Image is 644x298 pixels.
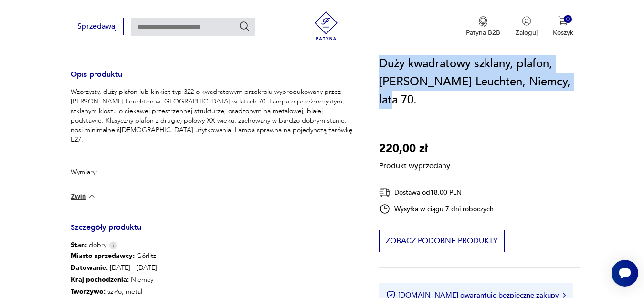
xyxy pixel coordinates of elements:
[87,192,96,201] img: chevron down
[379,140,450,158] p: 220,00 zł
[71,263,108,272] b: Datowanie :
[71,240,87,249] b: Stan:
[71,18,124,35] button: Sprzedawaj
[71,275,129,284] b: Kraj pochodzenia :
[379,230,505,252] button: Zobacz podobne produkty
[71,286,157,298] p: szkło, metal
[71,274,157,286] p: Niemcy
[379,158,450,171] p: Produkt wyprzedany
[466,16,500,37] a: Ikona medaluPatyna B2B
[71,192,96,201] button: Zwiń
[71,287,106,296] b: Tworzywo :
[71,87,356,144] p: Wzorzysty, duży plafon lub kinkiet typ 322 o kwadratowym przekroju wyprodukowany przez [PERSON_NA...
[516,28,538,37] p: Zaloguj
[71,240,106,250] span: dobry
[563,293,566,298] img: Ikona strzałki w prawo
[239,21,250,32] button: Szukaj
[516,16,538,37] button: Zaloguj
[71,167,356,177] p: Wymiary:
[71,24,124,31] a: Sprzedawaj
[71,72,356,87] h3: Opis produktu
[71,251,135,260] b: Miasto sprzedawcy :
[379,186,494,198] div: Dostawa od 18,00 PLN
[379,186,391,198] img: Ikona dostawy
[466,16,500,37] button: Patyna B2B
[553,16,573,37] button: 0Koszyk
[71,225,356,240] h3: Szczegóły produktu
[466,28,500,37] p: Patyna B2B
[312,11,340,40] img: Patyna - sklep z meblami i dekoracjami vintage
[478,16,488,27] img: Ikona medalu
[109,241,117,249] img: Info icon
[71,250,157,262] p: Görlitz
[522,16,531,26] img: Ikonka użytkownika
[612,260,638,287] iframe: Smartsupp widget button
[558,16,568,26] img: Ikona koszyka
[553,28,573,37] p: Koszyk
[379,55,580,109] h1: Duży kwadratowy szklany, plafon, [PERSON_NAME] Leuchten, Niemcy, lata 70.
[71,262,157,274] p: [DATE] - [DATE]
[379,203,494,215] div: Wysyłka w ciągu 7 dni roboczych
[564,15,572,23] div: 0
